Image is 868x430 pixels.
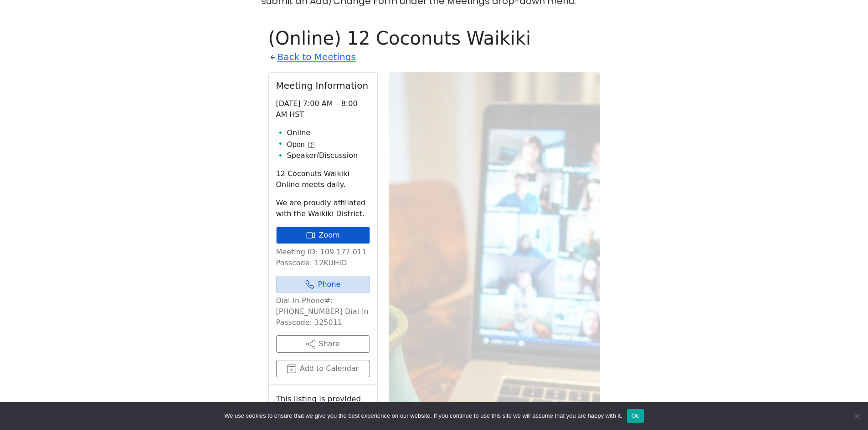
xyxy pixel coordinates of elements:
[276,295,370,328] p: Dial-In Phone#: [PHONE_NUMBER] Dial-In Passcode: 325011
[287,139,314,150] button: Open
[276,80,370,91] h2: Meeting Information
[277,49,356,65] a: Back to Meetings
[276,360,370,377] button: Add to Calendar
[627,409,644,423] button: Ok
[276,197,370,219] p: We are proudly affiliated with the Waikiki District.
[852,411,861,420] span: No
[276,98,370,120] p: [DATE] 7:00 AM – 8:00 AM HST
[224,411,622,420] span: We use cookies to ensure that we give you the best experience on our website. If you continue to ...
[268,27,600,49] h1: (Online) 12 Coconuts Waikiki
[287,139,305,150] span: Open
[276,247,370,268] p: Meeting ID: 109 177 011 Passcode: 12KUHIO
[276,335,370,353] button: Share
[287,127,370,138] li: Online
[276,392,370,419] small: This listing is provided by:
[276,227,370,244] a: Zoom
[276,168,370,190] p: 12 Coconuts Waikiki Online meets daily.
[287,150,370,161] li: Speaker/Discussion
[276,276,370,293] a: Phone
